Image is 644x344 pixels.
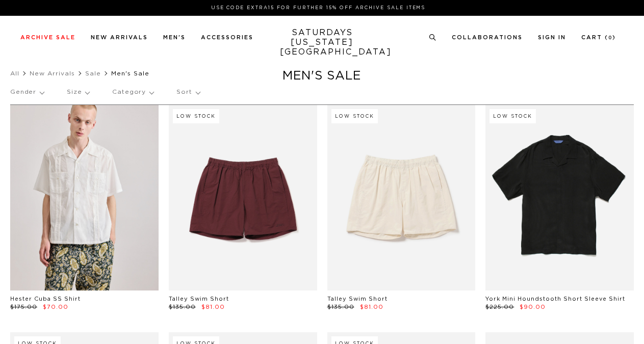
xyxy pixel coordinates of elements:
[30,70,75,76] a: New Arrivals
[327,304,354,310] span: $135.00
[67,81,89,104] p: Size
[169,296,229,302] a: Talley Swim Short
[201,35,253,40] a: Accessories
[10,81,44,104] p: Gender
[280,28,364,57] a: SATURDAYS[US_STATE][GEOGRAPHIC_DATA]
[43,304,68,310] span: $70.00
[327,296,388,302] a: Talley Swim Short
[169,304,196,310] span: $135.00
[111,70,149,76] span: Men's Sale
[201,304,225,310] span: $81.00
[485,304,514,310] span: $225.00
[91,35,148,40] a: New Arrivals
[85,70,101,76] a: Sale
[520,304,546,310] span: $90.00
[490,109,536,123] div: Low Stock
[10,70,19,76] a: All
[24,4,612,12] p: Use Code EXTRA15 for Further 15% Off Archive Sale Items
[331,109,378,123] div: Low Stock
[10,296,81,302] a: Hester Cuba SS Shirt
[112,81,153,104] p: Category
[176,81,199,104] p: Sort
[173,109,219,123] div: Low Stock
[10,304,37,310] span: $175.00
[485,296,625,302] a: York Mini Houndstooth Short Sleeve Shirt
[20,35,75,40] a: Archive Sale
[452,35,523,40] a: Collaborations
[608,36,612,40] small: 0
[581,35,616,40] a: Cart (0)
[163,35,186,40] a: Men's
[538,35,566,40] a: Sign In
[360,304,383,310] span: $81.00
